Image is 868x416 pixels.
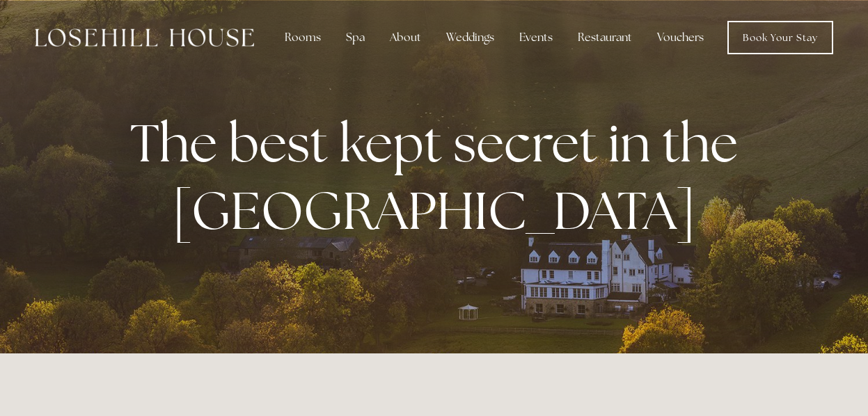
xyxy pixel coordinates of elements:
[130,109,749,245] strong: The best kept secret in the [GEOGRAPHIC_DATA]
[379,24,432,51] div: About
[727,21,833,54] a: Book Your Stay
[335,24,376,51] div: Spa
[274,24,332,51] div: Rooms
[646,24,715,51] a: Vouchers
[35,29,254,47] img: Losehill House
[508,24,564,51] div: Events
[567,24,643,51] div: Restaurant
[435,24,505,51] div: Weddings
